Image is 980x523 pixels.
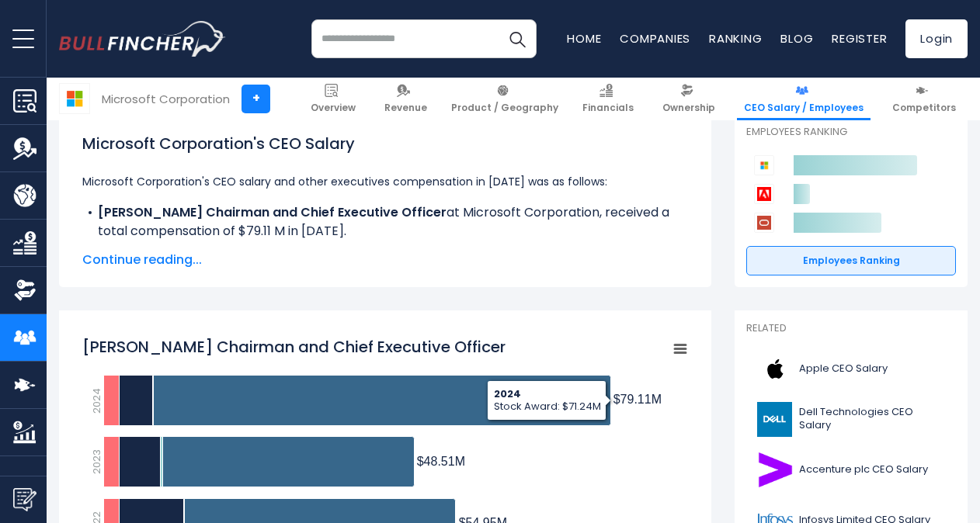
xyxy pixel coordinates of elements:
[754,213,774,233] img: Oracle Corporation competitors logo
[304,78,363,120] a: Overview
[746,322,956,335] p: Related
[575,78,641,120] a: Financials
[98,203,447,221] b: [PERSON_NAME] Chairman and Chief Executive Officer
[60,84,89,113] img: MSFT logo
[311,102,356,114] span: Overview
[746,126,956,139] p: Employees Ranking
[746,246,956,275] a: Employees Ranking
[377,78,434,120] a: Revenue
[89,388,104,414] text: 2024
[885,78,963,120] a: Competitors
[82,251,688,269] span: Continue reading...
[498,19,537,58] button: Search
[451,102,558,114] span: Product / Geography
[756,352,794,386] img: AAPL logo
[567,30,601,47] a: Home
[799,406,947,432] span: Dell Technologies CEO Salary
[662,102,715,114] span: Ownership
[613,393,662,406] tspan: $79.11M
[59,21,226,57] img: bullfincher logo
[754,155,774,175] img: Microsoft Corporation competitors logo
[242,85,270,113] a: +
[13,279,36,302] img: Ownership
[582,102,634,114] span: Financials
[59,21,226,57] a: Go to homepage
[82,336,506,358] tspan: [PERSON_NAME] Chairman and Chief Executive Officer
[655,78,722,120] a: Ownership
[756,402,794,437] img: DELL logo
[444,78,565,120] a: Product / Geography
[89,449,104,474] text: 2023
[799,362,888,376] span: Apple CEO Salary
[82,203,688,241] li: at Microsoft Corporation, received a total compensation of $79.11 M in [DATE].
[756,452,794,487] img: ACN logo
[746,449,956,491] a: Accenture plc CEO Salary
[417,455,465,468] tspan: $48.51M
[799,463,928,476] span: Accenture plc CEO Salary
[746,348,956,390] a: Apple CEO Salary
[82,132,688,155] h1: Microsoft Corporation's CEO Salary
[737,78,871,120] a: CEO Salary / Employees
[746,398,956,441] a: Dell Technologies CEO Salary
[744,102,864,114] span: CEO Salary / Employees
[620,30,690,47] a: Companies
[832,30,887,47] a: Register
[892,102,956,114] span: Competitors
[905,19,968,58] a: Login
[384,102,427,114] span: Revenue
[709,30,762,47] a: Ranking
[102,90,230,108] div: Microsoft Corporation
[780,30,813,47] a: Blog
[754,184,774,204] img: Adobe competitors logo
[82,172,688,191] p: Microsoft Corporation's CEO salary and other executives compensation in [DATE] was as follows:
